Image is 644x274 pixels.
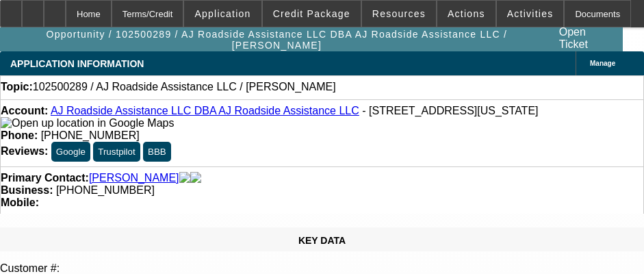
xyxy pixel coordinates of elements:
[5,29,548,51] span: Opportunity / 102500289 / AJ Roadside Assistance LLC DBA AJ Roadside Assistance LLC / [PERSON_NAME]
[590,60,615,67] span: Manage
[1,117,174,129] img: Open up location in Google Maps
[362,1,436,27] button: Resources
[1,197,39,208] strong: Mobile:
[298,235,346,246] span: KEY DATA
[1,117,174,129] a: View Google Maps
[51,142,90,162] button: Google
[143,142,171,162] button: BBB
[179,172,190,184] img: facebook-icon.png
[448,8,485,19] span: Actions
[51,105,359,116] a: AJ Roadside Assistance LLC DBA AJ Roadside Assistance LLC
[33,81,336,93] span: 102500289 / AJ Roadside Assistance LLC / [PERSON_NAME]
[1,105,48,116] strong: Account:
[263,1,361,27] button: Credit Package
[1,81,33,93] strong: Topic:
[437,1,495,27] button: Actions
[1,129,38,141] strong: Phone:
[89,172,179,184] a: [PERSON_NAME]
[554,21,621,56] a: Open Ticket
[1,172,89,184] strong: Primary Contact:
[184,1,261,27] button: Application
[1,184,53,196] strong: Business:
[10,58,144,69] span: APPLICATION INFORMATION
[273,8,350,19] span: Credit Package
[93,142,140,162] button: Trustpilot
[362,105,538,116] span: - [STREET_ADDRESS][US_STATE]
[1,145,48,157] strong: Reviews:
[194,8,250,19] span: Application
[41,129,140,141] span: [PHONE_NUMBER]
[56,184,155,196] span: [PHONE_NUMBER]
[497,1,564,27] button: Activities
[372,8,426,19] span: Resources
[190,172,201,184] img: linkedin-icon.png
[507,8,554,19] span: Activities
